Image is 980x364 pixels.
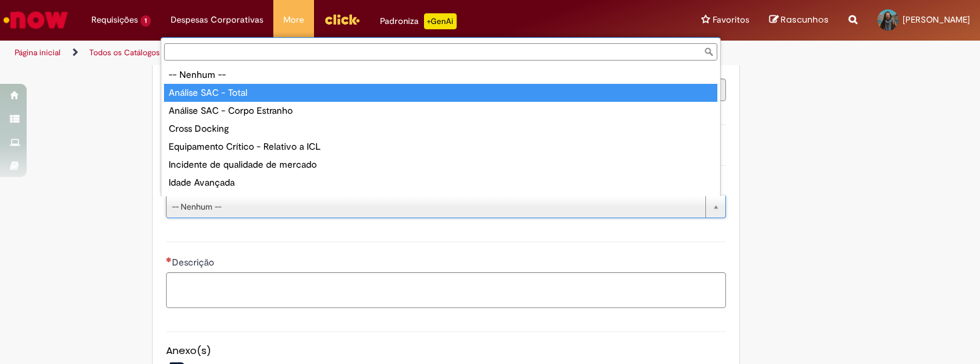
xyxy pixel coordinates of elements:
[164,84,717,102] div: Análise SAC - Total
[164,66,717,84] div: -- Nenhum --
[164,102,717,120] div: Análise SAC - Corpo Estranho
[164,174,717,192] div: Idade Avançada
[164,138,717,156] div: Equipamento Crítico - Relativo a ICL
[164,192,717,210] div: Package Appearance / Package Index - CENG
[161,63,720,196] ul: Tipo de solicitação
[164,156,717,174] div: Incidente de qualidade de mercado
[164,120,717,138] div: Cross Docking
